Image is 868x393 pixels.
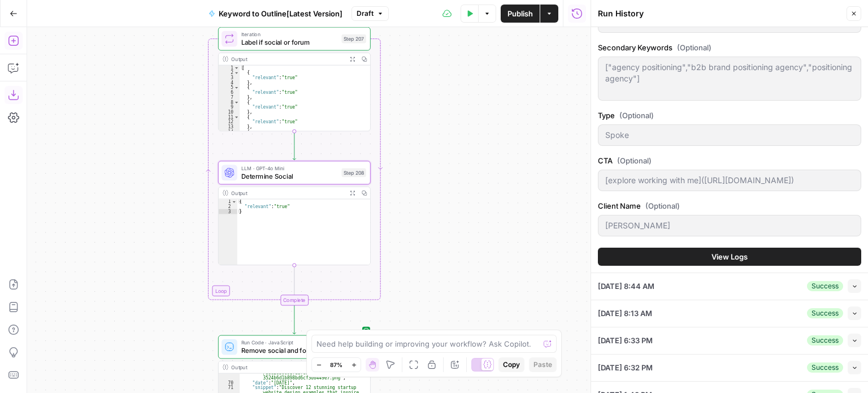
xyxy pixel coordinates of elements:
[218,161,371,265] div: LLM · GPT-4o MiniDetermine SocialStep 208Output{ "relevant":"true"}
[598,335,653,346] span: [DATE] 6:33 PM
[293,131,296,160] g: Edge from step_207 to step_208
[617,155,652,166] span: (Optional)
[219,105,240,110] div: 9
[219,100,240,105] div: 8
[598,110,861,121] label: Type
[234,115,240,120] span: Toggle code folding, rows 11 through 13
[529,357,557,372] button: Paste
[234,85,240,90] span: Toggle code folding, rows 5 through 7
[219,80,240,85] div: 4
[293,305,296,334] g: Edge from step_207-iteration-end to step_209
[598,42,861,53] label: Secondary Keywords
[234,100,240,105] span: Toggle code folding, rows 8 through 10
[341,169,366,178] div: Step 208
[711,251,748,262] span: View Logs
[202,5,349,23] button: Keyword to Outline[Latest Version]
[598,155,861,166] label: CTA
[231,55,343,63] div: Output
[501,5,540,23] button: Publish
[598,308,652,319] span: [DATE] 8:13 AM
[807,335,843,346] div: Success
[219,66,240,71] div: 1
[341,34,366,44] div: Step 207
[219,119,240,124] div: 12
[241,165,338,172] span: LLM · GPT-4o Mini
[619,110,654,121] span: (Optional)
[598,200,861,211] label: Client Name
[807,308,843,318] div: Success
[234,66,240,71] span: Toggle code folding, rows 1 through 26
[219,70,240,75] div: 2
[598,362,653,373] span: [DATE] 6:32 PM
[218,295,371,305] div: Complete
[645,200,680,211] span: (Optional)
[498,357,524,372] button: Copy
[219,110,240,115] div: 10
[241,346,338,355] span: Remove social and forums
[507,8,533,19] span: Publish
[231,363,343,371] div: Output
[219,8,342,19] span: Keyword to Outline[Latest Version]
[807,281,843,291] div: Success
[219,209,237,214] div: 3
[598,280,654,292] span: [DATE] 8:44 AM
[241,339,338,347] span: Run Code · JavaScript
[807,362,843,373] div: Success
[231,189,343,197] div: Output
[219,90,240,95] div: 6
[219,95,240,100] div: 7
[231,199,237,204] span: Toggle code folding, rows 1 through 3
[219,204,237,209] div: 2
[241,37,338,47] span: Label if social or forum
[219,75,240,80] div: 3
[357,8,374,19] span: Draft
[280,295,309,305] div: Complete
[234,70,240,75] span: Toggle code folding, rows 2 through 4
[598,248,861,266] button: View Logs
[218,27,371,132] div: LoopIterationLabel if social or forumStep 207Output[ { "relevant":"true" }, { "relevant":"true" }...
[330,360,342,369] span: 87%
[533,360,552,370] span: Paste
[241,171,338,181] span: Determine Social
[241,31,338,38] span: Iteration
[219,199,237,204] div: 1
[219,129,240,135] div: 14
[234,129,240,135] span: Toggle code folding, rows 14 through 16
[677,42,711,53] span: (Optional)
[219,115,240,120] div: 11
[605,62,854,84] textarea: ["agency positioning","b2b brand positioning agency","positioning agency"]
[219,124,240,129] div: 13
[219,381,240,386] div: 70
[219,85,240,90] div: 5
[351,6,389,21] button: Draft
[503,360,520,370] span: Copy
